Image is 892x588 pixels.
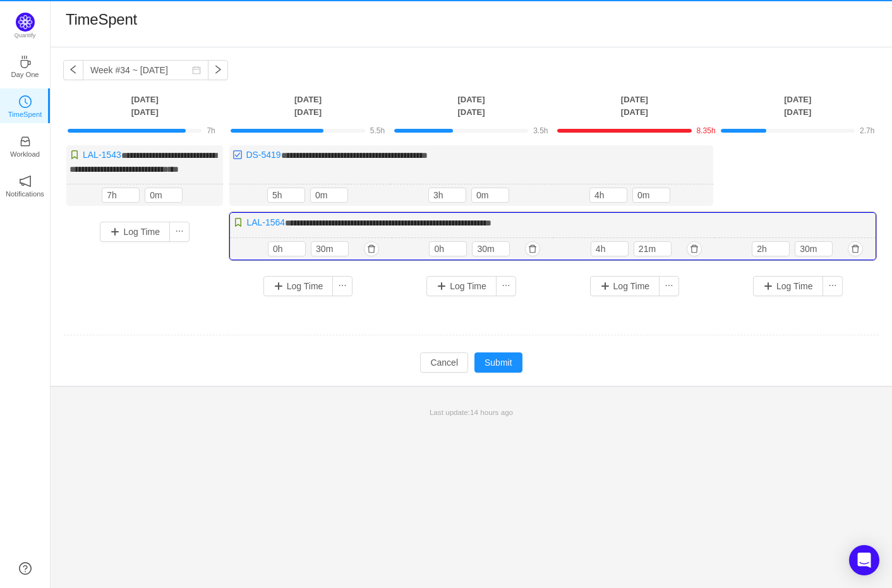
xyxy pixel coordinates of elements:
[697,126,716,135] span: 8.35h
[823,276,843,296] button: icon: ellipsis
[233,217,243,227] img: 10315
[426,276,497,296] button: Log Time
[848,241,863,256] button: icon: delete
[263,276,334,296] button: Log Time
[19,135,32,148] i: icon: inbox
[364,241,379,256] button: icon: delete
[496,276,516,296] button: icon: ellipsis
[6,188,44,200] p: Notifications
[19,562,32,575] a: icon: question-circle
[8,109,42,120] p: TimeSpent
[430,408,513,416] span: Last update:
[10,148,40,160] p: Workload
[849,545,879,575] div: Open Intercom Messenger
[83,60,208,80] input: Select a week
[208,60,228,80] button: icon: right
[246,150,280,160] a: DS-5419
[19,175,32,188] i: icon: notification
[860,126,874,135] span: 2.7h
[716,93,879,119] th: [DATE] [DATE]
[19,56,32,68] i: icon: coffee
[19,139,32,152] a: icon: inboxWorkload
[63,60,83,80] button: icon: left
[169,222,190,242] button: icon: ellipsis
[753,276,823,296] button: Log Time
[16,13,35,32] img: Quantify
[370,126,385,135] span: 5.5h
[659,276,679,296] button: icon: ellipsis
[687,241,702,256] button: icon: delete
[533,126,548,135] span: 3.5h
[100,222,170,242] button: Log Time
[19,59,32,72] a: icon: coffeeDay One
[19,179,32,191] a: icon: notificationNotifications
[207,126,215,135] span: 7h
[246,217,285,227] a: LAL-1564
[470,408,513,416] span: 14 hours ago
[226,93,389,119] th: [DATE] [DATE]
[66,10,137,29] h1: TimeSpent
[332,276,353,296] button: icon: ellipsis
[420,352,468,373] button: Cancel
[83,150,121,160] a: LAL-1543
[474,352,522,373] button: Submit
[553,93,716,119] th: [DATE] [DATE]
[19,99,32,112] a: icon: clock-circleTimeSpent
[232,150,243,160] img: 10318
[390,93,553,119] th: [DATE] [DATE]
[63,93,226,119] th: [DATE] [DATE]
[69,150,80,160] img: 10315
[525,241,540,256] button: icon: delete
[192,66,201,75] i: icon: calendar
[11,69,39,80] p: Day One
[15,32,36,40] p: Quantify
[19,95,32,108] i: icon: clock-circle
[590,276,660,296] button: Log Time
